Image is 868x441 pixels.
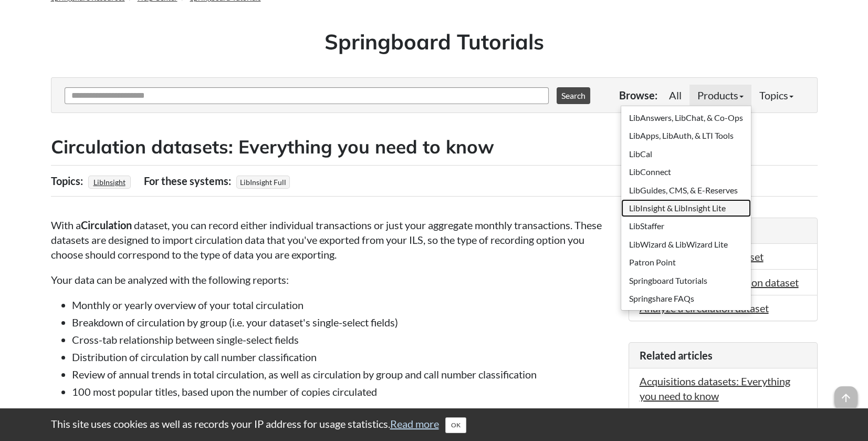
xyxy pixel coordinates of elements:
ul: Products [621,106,751,311]
a: LibApps, LibAuth, & LTI Tools [621,127,751,145]
a: All [661,85,689,106]
h2: Circulation datasets: Everything you need to know [51,134,818,160]
a: Read more [390,417,439,430]
div: This site uses cookies as well as records your IP address for usage statistics. [40,416,828,433]
a: LibAnswers, LibChat, & Co-Ops [621,109,751,127]
a: Patron Point [621,253,751,271]
span: Related articles [640,349,713,362]
span: arrow_upward [834,386,857,409]
a: LibInsight & LibInsight Lite [621,199,751,217]
a: LibWizard & LibWizard Lite [621,235,751,253]
a: Topics [751,85,801,106]
a: Products [689,85,751,106]
h1: Springboard Tutorials [59,27,810,56]
a: LibStaffer [621,217,751,235]
div: For these systems: [144,171,234,191]
a: LibCal [621,145,751,163]
li: 100 most popular titles, based upon the number of copies circulated [72,384,618,399]
a: Acquisitions datasets: Everything you need to know [640,375,790,402]
p: With a ​ dataset, you can record either individual transactions or just your aggregate monthly tr... [51,218,618,262]
div: Topics: [51,171,86,191]
p: Browse: [619,88,657,102]
li: Cross-tab relationship between single-select fields [72,332,618,347]
span: LibInsight Full [236,176,290,189]
a: Springboard Tutorials [621,272,751,290]
a: arrow_upward [834,387,857,400]
a: Springshare FAQs [621,290,751,307]
li: Monthly or yearly overview of your total circulation [72,298,618,312]
a: LibConnect [621,163,751,181]
li: Review of annual trends in total circulation, as well as circulation by group and call number cla... [72,367,618,382]
a: LibGuides, CMS, & E-Reserves [621,181,751,199]
button: Close [445,417,466,433]
p: Your data can be analyzed with the following reports: [51,272,618,287]
a: LibInsight [92,175,127,190]
li: Distribution of circulation by call number classification [72,350,618,364]
strong: ​Circulation [81,219,132,231]
li: Breakdown of circulation by group (i.e. your dataset's single-select fields) [72,315,618,330]
button: Search [557,87,590,104]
